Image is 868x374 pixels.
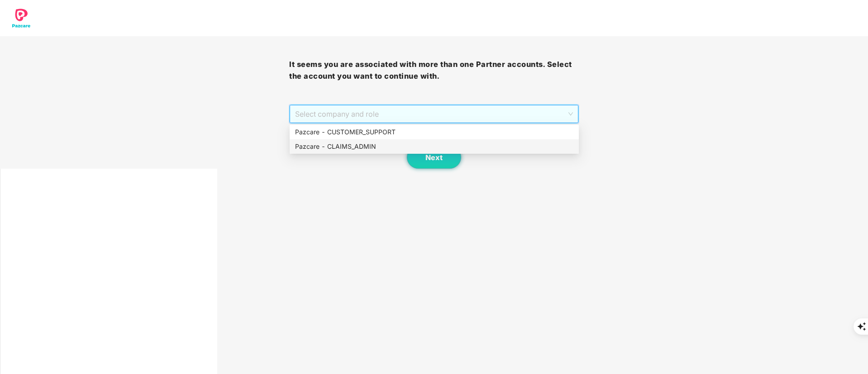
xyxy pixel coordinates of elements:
span: Select company and role [295,105,572,123]
button: Next [407,146,461,169]
span: Next [425,153,443,162]
h3: It seems you are associated with more than one Partner accounts. Select the account you want to c... [289,59,578,82]
div: Pazcare - CUSTOMER_SUPPORT [295,127,573,137]
div: Pazcare - CLAIMS_ADMIN [295,142,573,151]
div: Pazcare - CLAIMS_ADMIN [290,139,579,154]
div: Pazcare - CUSTOMER_SUPPORT [290,125,579,139]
